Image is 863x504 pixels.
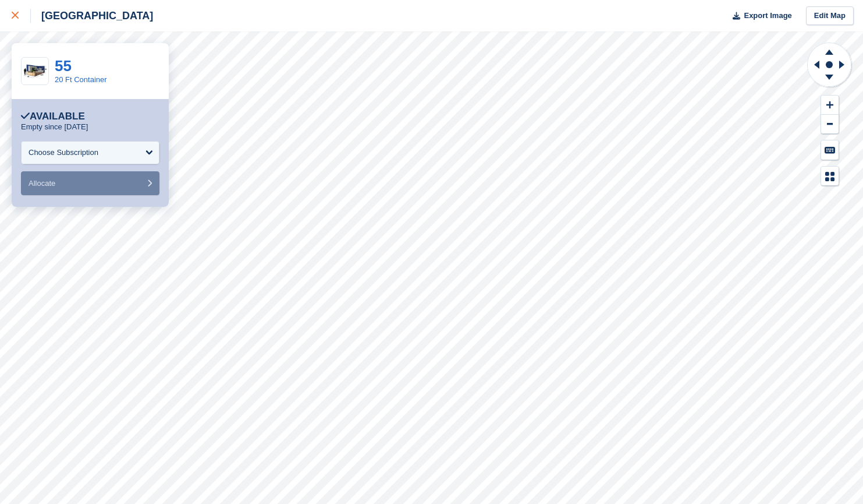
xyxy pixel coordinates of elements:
button: Allocate [21,171,159,195]
a: 55 [55,57,72,75]
button: Export Image [726,6,792,26]
span: Allocate [29,179,55,188]
div: Available [21,111,85,122]
button: Keyboard Shortcuts [821,140,839,160]
p: Empty since [DATE] [21,122,88,132]
div: Choose Subscription [29,147,98,158]
img: 20-ft-container%20(34).jpg [22,61,48,82]
a: 20 Ft Container [55,75,107,84]
button: Map Legend [821,167,839,186]
span: Export Image [744,10,791,22]
div: [GEOGRAPHIC_DATA] [31,9,153,23]
a: Edit Map [806,6,854,26]
button: Zoom In [821,96,839,115]
button: Zoom Out [821,115,839,134]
